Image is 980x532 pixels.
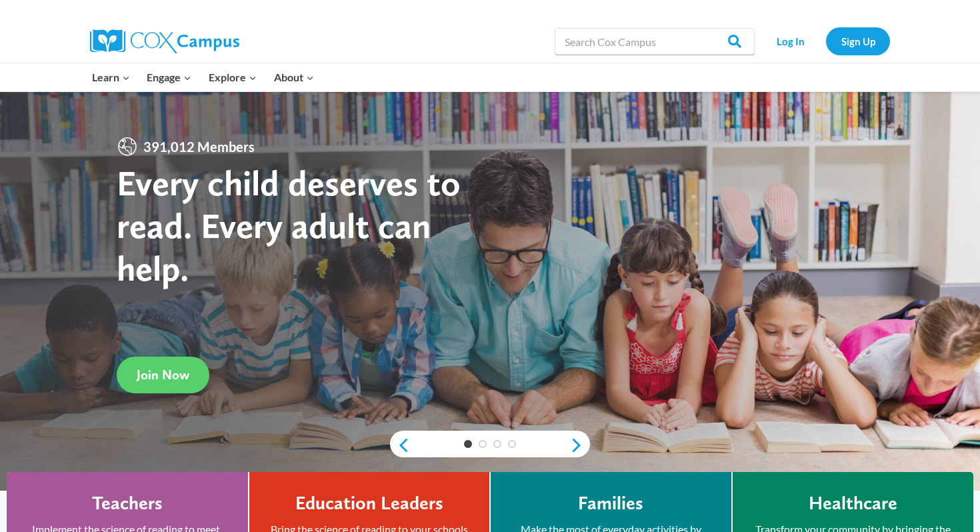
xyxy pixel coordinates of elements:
h4: Healthcare [809,492,897,515]
h4: Families [578,492,643,515]
nav: Primary Navigation [83,63,322,91]
a: 2 [479,440,487,448]
span: Join Now [137,367,189,383]
a: next [570,437,590,453]
h4: Teachers [92,492,163,515]
input: Search Cox Campus [555,28,755,55]
a: 4 [508,440,516,448]
img: Cox Campus [90,29,239,53]
strong: Every child deserves to read. Every adult can help. [117,161,461,289]
a: previous [390,437,410,453]
a: Log In [761,27,819,55]
h4: Education Leaders [295,492,443,515]
span: Engage [147,69,191,86]
div: content slider buttons [390,432,590,459]
a: 1 [464,440,472,448]
span: 391,012 Members [138,136,260,157]
nav: Secondary Navigation [761,27,890,55]
span: Learn [92,69,130,86]
a: Sign Up [826,27,890,55]
a: Join Now [117,357,209,393]
span: Explore [209,69,257,86]
span: About [274,69,314,86]
a: 3 [493,440,501,448]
